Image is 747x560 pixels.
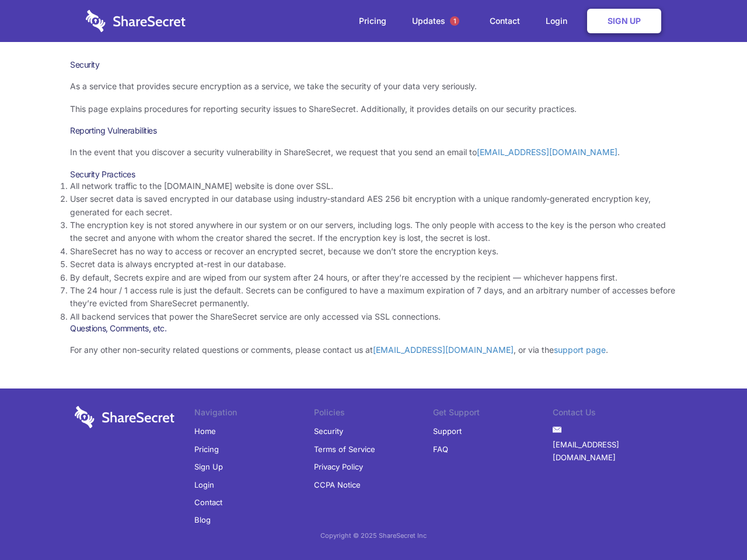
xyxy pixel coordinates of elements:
[194,422,216,440] a: Home
[194,476,214,494] a: Login
[477,147,617,157] a: [EMAIL_ADDRESS][DOMAIN_NAME]
[433,440,448,458] a: FAQ
[433,422,462,440] a: Support
[70,219,677,245] li: The encryption key is not stored anywhere in our system or on our servers, including logs. The on...
[314,440,375,458] a: Terms of Service
[70,284,677,310] li: The 24 hour / 1 access rule is just the default. Secrets can be configured to have a maximum expi...
[554,345,606,355] a: support page
[70,80,677,93] p: As a service that provides secure encryption as a service, we take the security of your data very...
[433,406,553,422] li: Get Support
[194,458,223,475] a: Sign Up
[478,3,532,39] a: Contact
[314,476,361,494] a: CCPA Notice
[70,323,677,334] h3: Questions, Comments, etc.
[70,146,677,159] p: In the event that you discover a security vulnerability in ShareSecret, we request that you send ...
[314,422,343,440] a: Security
[70,60,677,70] h1: Security
[373,345,514,355] a: [EMAIL_ADDRESS][DOMAIN_NAME]
[70,344,677,356] p: For any other non-security related questions or comments, please contact us at , or via the .
[347,3,398,39] a: Pricing
[534,3,585,39] a: Login
[553,436,672,467] a: [EMAIL_ADDRESS][DOMAIN_NAME]
[70,310,677,323] li: All backend services that power the ShareSecret service are only accessed via SSL connections.
[70,258,677,271] li: Secret data is always encrypted at-rest in our database.
[70,192,677,219] li: User secret data is saved encrypted in our database using industry-standard AES 256 bit encryptio...
[194,494,222,511] a: Contact
[70,169,677,180] h3: Security Practices
[75,406,174,428] img: logo-wordmark-white-trans-d4663122ce5f474addd5e946df7df03e33cb6a1c49d2221995e7729f52c070b2.svg
[70,271,677,284] li: By default, Secrets expire and are wiped from our system after 24 hours, or after they’re accesse...
[70,103,677,116] p: This page explains procedures for reporting security issues to ShareSecret. Additionally, it prov...
[314,458,363,475] a: Privacy Policy
[194,406,314,422] li: Navigation
[194,440,219,458] a: Pricing
[70,125,677,136] h3: Reporting Vulnerabilities
[86,10,186,32] img: logo-wordmark-white-trans-d4663122ce5f474addd5e946df7df03e33cb6a1c49d2221995e7729f52c070b2.svg
[194,511,211,528] a: Blog
[314,406,434,422] li: Policies
[450,16,459,26] span: 1
[70,180,677,192] li: All network traffic to the [DOMAIN_NAME] website is done over SSL.
[553,406,672,422] li: Contact Us
[587,9,661,33] a: Sign Up
[70,245,677,258] li: ShareSecret has no way to access or recover an encrypted secret, because we don’t store the encry...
